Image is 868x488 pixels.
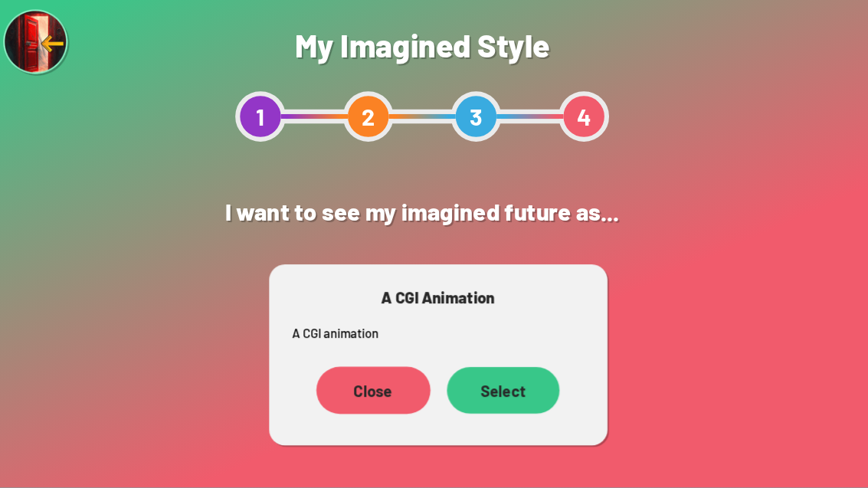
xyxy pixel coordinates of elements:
[252,38,616,75] h1: My Imagined Style
[252,102,301,151] div: 1
[457,370,567,415] div: Select
[331,370,442,416] div: Close
[26,22,92,88] img: Exit
[357,102,406,151] div: 2
[567,102,616,151] div: 4
[308,327,591,347] p: A CGI animation
[462,102,511,151] div: 3
[165,189,703,247] h2: I want to see my imagined future as...
[308,293,591,312] h3: A CGI Animation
